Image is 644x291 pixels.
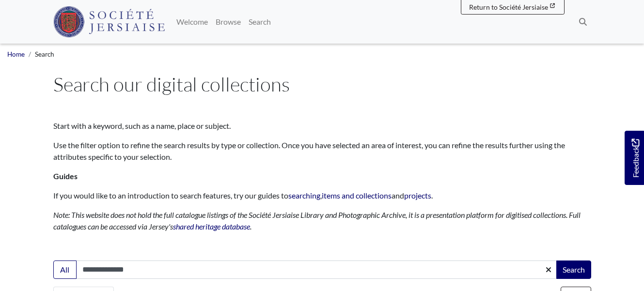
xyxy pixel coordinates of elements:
span: Return to Société Jersiaise [469,3,548,11]
h1: Search our digital collections [53,73,591,96]
a: items and collections [322,191,392,200]
a: Search [245,12,275,31]
a: Home [7,50,25,58]
a: projects [404,191,431,200]
strong: Guides [53,171,78,181]
em: Note: This website does not hold the full catalogue listings of the Société Jersiaise Library and... [53,210,581,231]
p: Use the filter option to refine the search results by type or collection. Once you have selected ... [53,139,591,163]
p: If you would like to an introduction to search features, try our guides to , and . [53,190,591,201]
a: Browse [212,12,245,31]
a: searching [288,191,320,200]
a: Would you like to provide feedback? [625,131,644,185]
span: Feedback [629,139,641,178]
img: Société Jersiaise [53,6,165,37]
a: shared heritage database [173,222,250,231]
button: All [53,260,77,279]
span: Search [35,50,54,58]
p: Start with a keyword, such as a name, place or subject. [53,120,591,132]
button: Search [556,260,591,279]
a: Welcome [173,12,212,31]
input: Enter one or more search terms... [76,260,557,279]
a: Société Jersiaise logo [53,4,165,40]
